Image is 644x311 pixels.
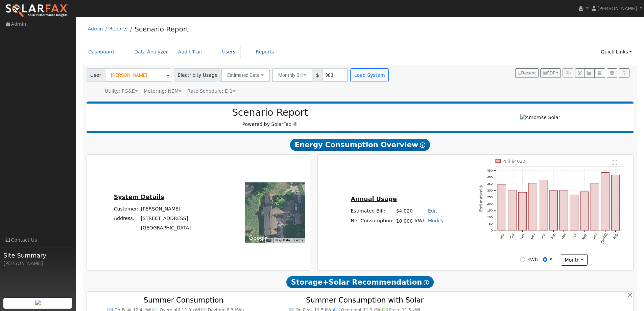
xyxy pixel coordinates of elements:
text: Summer Consumption [144,296,223,304]
button: Settings [607,68,617,78]
a: Audit Trail [173,46,207,58]
a: Modify [428,218,444,223]
td: $4,020 [395,206,414,216]
a: Quick Links [596,46,637,58]
rect: onclick="" [498,184,506,230]
label: $ [550,256,553,263]
a: Users [217,46,241,58]
span: User [87,68,105,82]
div: Utility: PG&E [105,88,138,95]
rect: onclick="" [519,192,527,230]
a: Dashboard [83,46,119,58]
span: Energy Consumption Overview [290,139,430,151]
text: 300 [487,188,493,192]
button: Multi-Series Graph [584,68,595,78]
a: Edit [428,208,437,214]
rect: onclick="" [549,191,557,230]
text: Aug [613,233,618,240]
text: 50 [489,222,493,226]
rect: onclick="" [580,192,589,230]
text: Sep [499,233,505,240]
text: May [581,233,588,240]
text: Estimated $ [479,185,483,212]
rect: onclick="" [529,183,537,230]
text: Oct [509,233,515,239]
text: 150 [487,208,493,212]
text: [DATE] [600,233,608,244]
button: Estimated Data [221,68,270,82]
a: Reports [251,46,279,58]
a: Scenario Report [135,25,189,33]
button: Recent [515,68,539,78]
td: kWh [414,216,427,226]
text: 0 [491,228,493,232]
span: Electricity Usage [174,68,221,82]
u: System Details [114,194,164,200]
text: 350 [487,182,493,185]
td: [PERSON_NAME] [140,204,192,214]
rect: onclick="" [601,173,609,230]
rect: onclick="" [591,183,599,230]
div: Metering: NEM [144,88,182,95]
text: 100 [487,215,493,219]
i: Show Help [424,280,429,285]
a: Open this area in Google Maps (opens a new window) [247,234,269,243]
div: [PERSON_NAME] [3,260,72,267]
rect: onclick="" [508,190,516,230]
td: Net Consumption: [350,216,395,226]
img: SolarFax [5,4,69,18]
td: [STREET_ADDRESS] [140,214,192,223]
button: Map Data [276,238,290,243]
text: 250 [487,195,493,199]
td: 10,000 [395,216,414,226]
td: Customer: [113,204,140,214]
div: Powered by SolarFax ® [90,107,450,128]
text: 450 [487,169,493,172]
label: kWh [527,256,538,263]
rect: onclick="" [539,180,547,230]
rect: onclick="" [560,190,568,230]
input: kWh [520,257,525,262]
input: Select a User [105,68,171,82]
a: Admin [88,26,103,31]
text: 400 [487,175,493,179]
span: PDF [543,71,555,75]
rect: onclick="" [612,175,620,230]
span: Site Summary [3,251,72,260]
span: Storage+Solar Recommendation [286,276,434,288]
a: Data Analyzer [129,46,173,58]
text: Feb [550,233,556,240]
td: [GEOGRAPHIC_DATA] [140,223,192,233]
img: retrieve [35,300,41,305]
text: Nov [519,233,525,240]
h2: Scenario Report [93,107,447,118]
td: Address: [113,214,140,223]
i: Show Help [420,142,425,148]
a: Help Link [619,68,629,78]
a: Reports [109,26,127,31]
span: [PERSON_NAME] [597,6,637,11]
button: Monthly Bill [272,68,313,82]
img: Ambrose Solar [520,114,560,121]
text: Apr [571,233,577,239]
text: Mar [561,233,567,240]
text:  [613,160,618,165]
button: Login As [594,68,605,78]
text: Pull $4020 [502,159,525,164]
button: month [561,254,588,266]
button: PDF [540,68,561,78]
input: $ [543,257,547,262]
a: Terms (opens in new tab) [294,238,303,242]
button: Keyboard shortcuts [266,238,271,243]
span: Alias: None [187,88,236,94]
button: Edit User [575,68,585,78]
text: Jan [540,233,546,239]
td: Estimated Bill: [350,206,395,216]
rect: onclick="" [570,195,578,230]
text: Dec [530,233,535,240]
text: Summer Consumption with Solar [306,296,424,304]
span: $ [312,68,323,82]
text: Jun [592,233,598,239]
text: 200 [487,202,493,206]
u: Annual Usage [351,196,397,202]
